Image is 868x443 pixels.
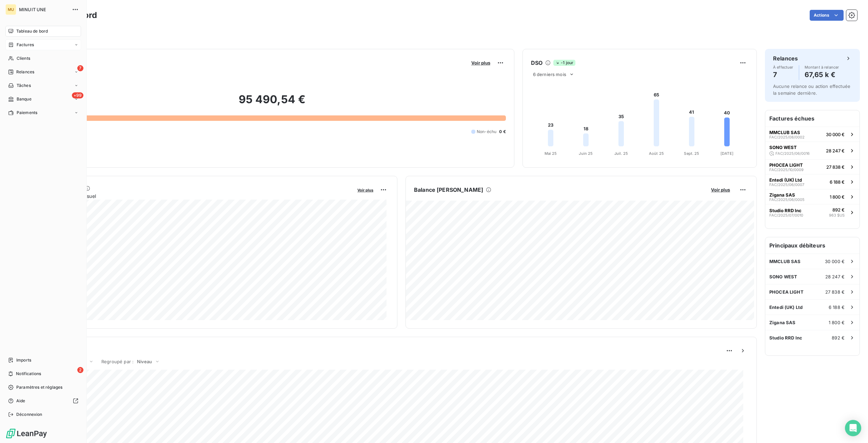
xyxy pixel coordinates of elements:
span: Non-échu [477,129,496,135]
span: 7 [77,65,83,71]
tspan: Juin 25 [579,151,593,156]
span: Clients [17,55,30,61]
span: Studio RRD Inc [769,208,802,213]
span: FAC/2025/08/0002 [769,135,805,139]
span: Tableau de bord [16,28,48,34]
h2: 95 490,54 € [38,93,506,113]
tspan: Juil. 25 [614,151,628,156]
span: 892 € [832,207,845,213]
h6: Factures échues [765,110,860,127]
a: Aide [5,395,81,406]
button: Entedi (UK) LtdFAC/2025/06/00076 188 € [765,174,860,189]
button: Zigana SASFAC/2025/06/00051 800 € [765,189,860,204]
button: PHOCEA LIGHTFAC/2025/10/000927 838 € [765,159,860,174]
span: 892 € [832,335,845,340]
h6: DSO [531,59,542,67]
span: Tâches [17,82,31,89]
span: Zigana SAS [769,192,795,198]
span: 6 188 € [830,179,845,185]
span: Imports [16,357,31,363]
tspan: Août 25 [649,151,664,156]
span: Déconnexion [16,411,42,418]
span: Entedi (UK) Ltd [769,177,802,183]
button: Voir plus [469,60,492,66]
span: Voir plus [711,187,730,192]
tspan: Sept. 25 [684,151,699,156]
span: PHOCEA LIGHT [769,162,803,168]
span: Relances [16,69,34,75]
span: 27 838 € [826,164,845,170]
span: Voir plus [357,188,373,192]
span: Niveau [137,359,152,364]
span: Voir plus [471,60,490,66]
span: 30 000 € [826,132,845,137]
span: Aide [16,398,25,404]
span: 6 188 € [829,304,845,310]
div: Open Intercom Messenger [845,420,861,436]
span: À effectuer [773,65,793,69]
button: MMCLUB SASFAC/2025/08/000230 000 € [765,127,860,142]
button: SONO WESTFAC/2025/06/001628 247 € [765,142,860,159]
span: 2 [77,367,83,373]
span: Factures [17,42,34,48]
span: Paiements [17,110,37,116]
span: 963 $US [829,213,845,218]
span: 0 € [499,129,506,135]
span: Aucune relance ou action effectuée la semaine dernière. [773,84,850,96]
span: 30 000 € [825,259,845,264]
tspan: Mai 25 [544,151,557,156]
h6: Principaux débiteurs [765,237,860,254]
span: +99 [72,92,83,98]
span: FAC/2025/07/0010 [769,213,803,217]
h4: 67,65 k € [805,69,839,80]
span: MMCLUB SAS [769,130,800,135]
h6: Balance [PERSON_NAME] [414,186,483,194]
span: Regroupé par : [101,359,134,364]
button: Voir plus [355,187,375,193]
h6: Relances [773,54,798,62]
span: Zigana SAS [769,320,796,325]
span: 1 800 € [830,194,845,200]
span: Studio RRD Inc [769,335,802,340]
span: FAC/2025/06/0005 [769,198,805,202]
span: 6 derniers mois [533,72,566,77]
h4: 7 [773,69,793,80]
span: FAC/2025/10/0009 [769,168,804,172]
img: Logo LeanPay [5,428,47,439]
span: FAC/2025/06/0016 [775,151,810,155]
span: Montant à relancer [805,65,839,69]
span: FAC/2025/06/0007 [769,183,804,187]
span: 27 838 € [825,289,845,295]
span: Notifications [16,371,41,377]
span: 28 247 € [826,148,845,153]
span: Banque [17,96,32,102]
span: SONO WEST [769,145,797,150]
div: MU [5,4,16,15]
span: PHOCEA LIGHT [769,289,804,295]
button: Studio RRD IncFAC/2025/07/0010892 €963 $US [765,204,860,221]
span: Paramètres et réglages [16,384,62,390]
span: MINUIT UNE [19,7,68,12]
span: 28 247 € [825,274,845,279]
tspan: [DATE] [721,151,733,156]
button: Voir plus [709,187,732,193]
span: Entedi (UK) Ltd [769,304,803,310]
span: MMCLUB SAS [769,259,801,264]
span: 1 800 € [829,320,845,325]
span: SONO WEST [769,274,797,279]
span: -1 jour [553,60,575,66]
button: Actions [810,10,844,21]
span: Chiffre d'affaires mensuel [38,192,353,200]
